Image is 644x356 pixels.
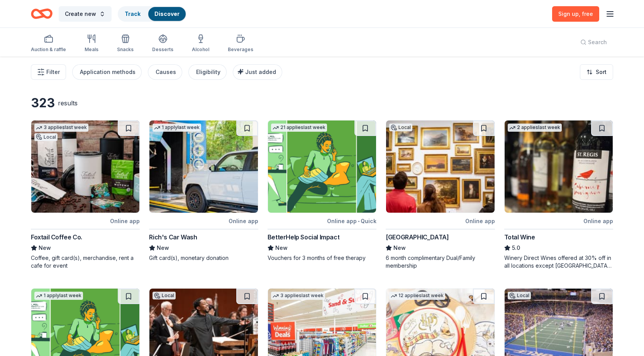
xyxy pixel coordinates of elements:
[39,243,51,253] span: New
[85,31,98,57] button: Meals
[110,216,140,226] div: Online app
[504,232,535,242] div: Total Wine
[508,124,562,132] div: 2 applies last week
[31,232,82,242] div: Foxtail Coffee Co.
[579,10,593,17] span: , free
[34,124,88,132] div: 3 applies last week
[156,67,176,77] div: Causes
[31,46,66,53] div: Auction & raffle
[192,46,209,53] div: Alcohol
[583,216,613,226] div: Online app
[268,254,376,262] div: Vouchers for 3 months of free therapy
[358,218,359,224] span: •
[188,64,227,80] button: Eligibility
[192,31,209,57] button: Alcohol
[31,64,66,80] button: Filter
[152,31,173,57] button: Desserts
[149,120,258,262] a: Image for Rich's Car Wash1 applylast weekOnline appRich's Car WashNewGift card(s), monetary donation
[245,69,276,75] span: Just added
[58,98,78,108] div: results
[386,120,494,213] img: Image for High Museum of Art
[31,95,55,111] div: 323
[233,64,282,80] button: Just added
[148,64,182,80] button: Causes
[386,120,495,270] a: Image for High Museum of ArtLocalOnline app[GEOGRAPHIC_DATA]New6 month complimentary Dual/Family ...
[596,67,607,77] span: Sort
[512,243,520,253] span: 5.0
[85,46,98,53] div: Meals
[558,10,593,17] span: Sign up
[393,243,406,253] span: New
[389,124,412,131] div: Local
[580,64,613,80] button: Sort
[34,292,83,300] div: 1 apply last week
[31,254,140,270] div: Coffee, gift card(s), merchandise, rent a cafe for event
[31,31,66,57] button: Auction & raffle
[508,292,531,299] div: Local
[465,216,495,226] div: Online app
[389,292,445,300] div: 12 applies last week
[552,6,599,22] a: Sign up, free
[327,216,376,226] div: Online app Quick
[386,232,449,242] div: [GEOGRAPHIC_DATA]
[118,6,186,22] button: TrackDiscover
[505,120,613,213] img: Image for Total Wine
[268,120,376,262] a: Image for BetterHelp Social Impact21 applieslast weekOnline app•QuickBetterHelp Social ImpactNewV...
[154,10,180,17] a: Discover
[149,232,197,242] div: Rich's Car Wash
[229,216,258,226] div: Online app
[117,46,134,53] div: Snacks
[268,232,339,242] div: BetterHelp Social Impact
[275,243,288,253] span: New
[196,67,220,77] div: Eligibility
[31,5,53,23] a: Home
[65,9,96,19] span: Create new
[34,133,58,141] div: Local
[152,46,173,53] div: Desserts
[153,124,201,132] div: 1 apply last week
[504,120,613,270] a: Image for Total Wine2 applieslast weekOnline appTotal Wine5.0Winery Direct Wines offered at 30% o...
[117,31,134,57] button: Snacks
[72,64,142,80] button: Application methods
[59,6,112,22] button: Create new
[271,124,327,132] div: 21 applies last week
[504,254,613,270] div: Winery Direct Wines offered at 30% off in all locations except [GEOGRAPHIC_DATA], [GEOGRAPHIC_DAT...
[228,31,253,57] button: Beverages
[157,243,169,253] span: New
[31,120,140,270] a: Image for Foxtail Coffee Co.3 applieslast weekLocalOnline appFoxtail Coffee Co.NewCoffee, gift ca...
[149,254,258,262] div: Gift card(s), monetary donation
[46,67,60,77] span: Filter
[228,46,253,53] div: Beverages
[386,254,495,270] div: 6 month complimentary Dual/Family membership
[153,292,176,299] div: Local
[80,67,136,77] div: Application methods
[268,120,376,213] img: Image for BetterHelp Social Impact
[271,292,325,300] div: 3 applies last week
[31,120,139,213] img: Image for Foxtail Coffee Co.
[149,120,258,213] img: Image for Rich's Car Wash
[125,10,141,17] a: Track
